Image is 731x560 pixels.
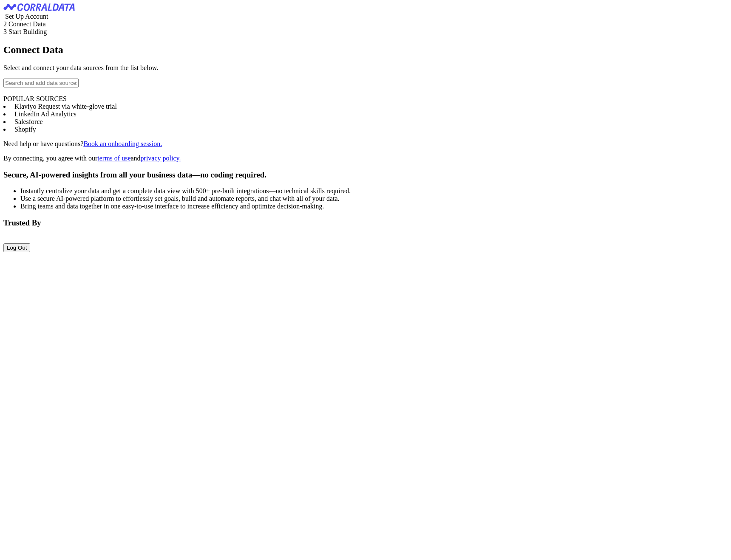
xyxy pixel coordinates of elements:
div: POPULAR SOURCES [3,95,728,103]
p: By connecting, you agree with our and [3,155,728,162]
h3: Secure, AI-powered insights from all your business data—no coding required. [3,170,728,180]
h2: Connect Data [3,44,728,56]
li: Use a secure AI-powered platform to effortlessly set goals, build and automate reports, and chat ... [20,195,728,203]
span: 2 [3,20,7,28]
span: Klaviyo [14,103,37,110]
span: LinkedIn Ad Analytics [14,110,76,118]
span: Connect Data [8,20,46,28]
span: 3 [3,28,7,35]
h3: Trusted By [3,218,728,228]
span: Shopify [14,126,36,133]
span: Salesforce [14,118,43,125]
a: privacy policy. [141,155,181,162]
a: terms of use [97,155,130,162]
p: Need help or have questions? [3,140,728,148]
span: Start Building [8,28,47,35]
input: Search and add data sources [3,79,79,87]
span: Set Up Account [5,13,48,20]
a: Book an onboarding session. [83,140,162,147]
span: Request via white-glove trial [38,103,117,110]
li: Instantly centralize your data and get a complete data view with 500+ pre-built integrations—no t... [20,187,728,195]
button: Log Out [3,243,30,252]
p: Select and connect your data sources from the list below. [3,64,728,72]
li: Bring teams and data together in one easy-to-use interface to increase efficiency and optimize de... [20,203,728,210]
